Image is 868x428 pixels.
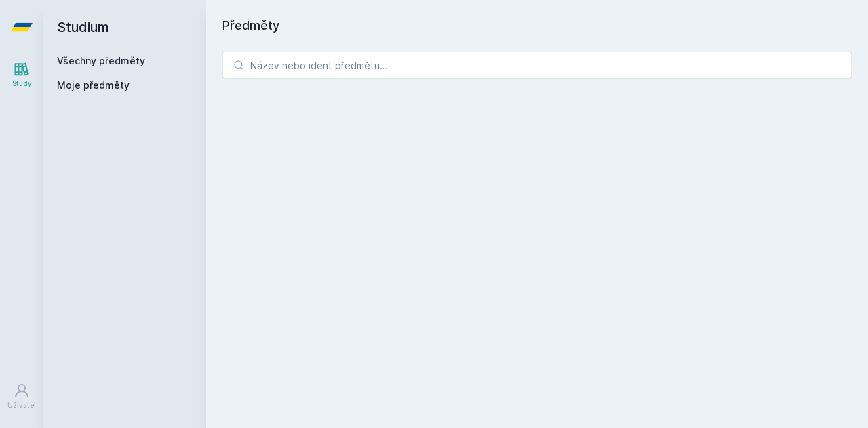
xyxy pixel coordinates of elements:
a: Uživatel [3,376,41,417]
a: Všechny předměty [57,55,145,66]
span: Moje předměty [57,79,130,92]
div: Study [12,79,32,89]
input: Název nebo ident předmětu… [222,52,852,79]
a: Study [3,54,41,96]
div: Uživatel [7,400,36,410]
h1: Předměty [222,16,852,35]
